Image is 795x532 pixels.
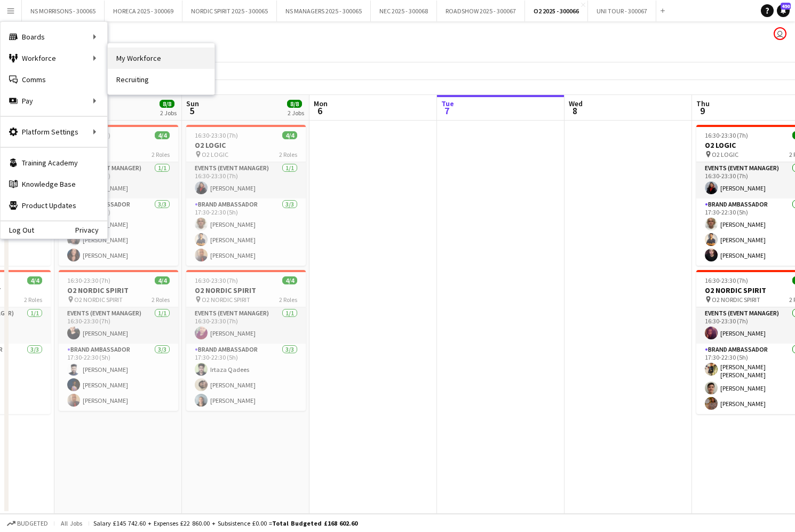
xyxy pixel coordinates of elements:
div: Platform Settings [1,121,107,142]
h3: O2 LOGIC [186,140,306,150]
app-job-card: 16:30-23:30 (7h)4/4O2 NORDIC SPIRIT O2 NORDIC SPIRIT2 RolesEvents (Event Manager)1/116:30-23:30 (... [59,270,178,411]
button: Budgeted [5,518,50,529]
span: 8 [567,105,583,117]
a: Log Out [1,226,34,234]
span: 8/8 [160,100,174,108]
a: Product Updates [1,195,107,216]
span: 16:30-23:30 (7h) [705,276,748,284]
span: 16:30-23:30 (7h) [67,276,110,284]
button: ROADSHOW 2025 - 300067 [437,1,525,21]
span: 9 [695,105,710,117]
span: Tue [441,99,454,108]
div: Salary £145 742.60 + Expenses £22 860.00 + Subsistence £0.00 = [93,519,357,527]
span: Sun [186,99,199,108]
span: 2 Roles [152,150,170,158]
app-user-avatar: Closer Payroll [774,27,786,40]
div: Workforce [1,47,107,69]
div: 2 Jobs [288,109,304,117]
span: 8/8 [287,100,302,108]
span: All jobs [59,519,84,527]
span: Mon [314,99,328,108]
span: O2 LOGIC [202,150,228,158]
span: O2 NORDIC SPIRIT [74,296,123,304]
a: Knowledge Base [1,173,107,195]
button: NS MORRISONS - 300065 [22,1,105,21]
a: Privacy [75,226,107,234]
h3: O2 LOGIC [59,140,178,150]
app-card-role: Events (Event Manager)1/116:30-23:30 (7h)[PERSON_NAME] [186,162,306,198]
span: 4/4 [282,131,297,139]
span: 2 Roles [152,296,170,304]
button: HORECA 2025 - 300069 [105,1,182,21]
span: Total Budgeted £168 602.60 [272,519,357,527]
div: Boards [1,26,107,47]
span: O2 LOGIC [712,150,738,158]
span: 6 [312,105,328,117]
span: Thu [696,99,710,108]
span: 490 [781,3,791,10]
app-job-card: 16:30-23:30 (7h)4/4O2 LOGIC O2 LOGIC2 RolesEvents (Event Manager)1/116:30-23:30 (7h)[PERSON_NAME]... [59,125,178,266]
span: Wed [569,99,583,108]
span: 16:30-23:30 (7h) [195,131,238,139]
button: UNI TOUR - 300067 [588,1,656,21]
app-card-role: Events (Event Manager)1/116:30-23:30 (7h)[PERSON_NAME] [186,307,306,344]
span: 2 Roles [24,296,42,304]
button: NEC 2025 - 300068 [371,1,437,21]
a: My Workforce [108,47,214,69]
app-card-role: Brand Ambassador3/317:30-22:30 (5h)[PERSON_NAME][PERSON_NAME][PERSON_NAME] [186,198,306,266]
app-card-role: Brand Ambassador3/317:30-22:30 (5h)[PERSON_NAME][PERSON_NAME][PERSON_NAME] [59,198,178,266]
span: 4/4 [282,276,297,284]
span: O2 NORDIC SPIRIT [712,296,760,304]
app-card-role: Brand Ambassador3/317:30-22:30 (5h)Irtaza Qadees[PERSON_NAME][PERSON_NAME] [186,344,306,411]
a: Training Academy [1,152,107,173]
span: O2 NORDIC SPIRIT [202,296,250,304]
span: Budgeted [17,520,48,527]
span: 4/4 [155,131,170,139]
span: 16:30-23:30 (7h) [195,276,238,284]
span: 4/4 [27,276,42,284]
button: O2 2025 - 300066 [525,1,588,21]
app-job-card: 16:30-23:30 (7h)4/4O2 LOGIC O2 LOGIC2 RolesEvents (Event Manager)1/116:30-23:30 (7h)[PERSON_NAME]... [186,125,306,266]
span: 2 Roles [279,150,297,158]
span: 2 Roles [279,296,297,304]
h3: O2 NORDIC SPIRIT [186,285,306,295]
span: 5 [185,105,199,117]
a: 490 [777,4,790,17]
div: Pay [1,90,107,112]
span: 4/4 [155,276,170,284]
app-card-role: Brand Ambassador3/317:30-22:30 (5h)[PERSON_NAME][PERSON_NAME][PERSON_NAME] [59,344,178,411]
a: Comms [1,69,107,90]
a: Recruiting [108,69,214,90]
button: NORDIC SPIRIT 2025 - 300065 [182,1,277,21]
h3: O2 NORDIC SPIRIT [59,285,178,295]
span: 7 [440,105,454,117]
span: 16:30-23:30 (7h) [705,131,748,139]
app-job-card: 16:30-23:30 (7h)4/4O2 NORDIC SPIRIT O2 NORDIC SPIRIT2 RolesEvents (Event Manager)1/116:30-23:30 (... [186,270,306,411]
button: NS MANAGERS 2025 - 300065 [277,1,371,21]
div: 2 Jobs [160,109,177,117]
app-card-role: Events (Event Manager)1/116:30-23:30 (7h)[PERSON_NAME] [59,307,178,344]
app-card-role: Events (Event Manager)1/116:30-23:30 (7h)[PERSON_NAME] [59,162,178,198]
